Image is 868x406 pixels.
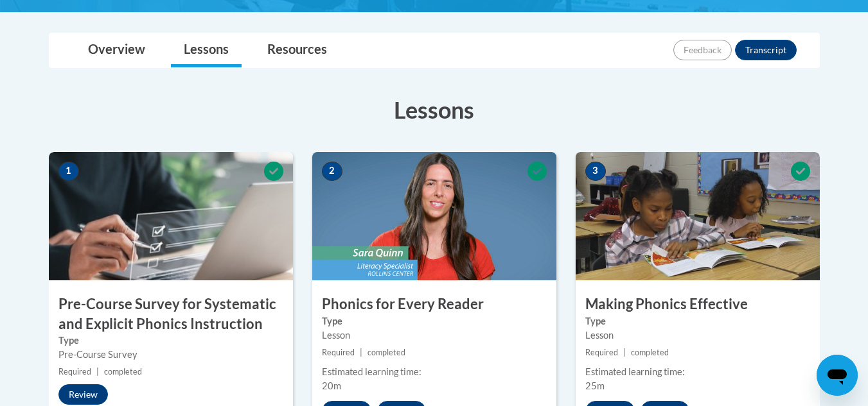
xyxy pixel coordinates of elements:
a: Resources [254,33,340,67]
span: 25m [585,380,605,391]
img: Course Image [576,152,820,280]
span: 1 [58,162,79,181]
span: Required [58,367,91,376]
span: completed [631,348,669,357]
div: Lesson [322,328,547,343]
label: Type [58,334,283,348]
button: Transcript [735,40,797,60]
span: completed [368,348,405,357]
div: Lesson [585,328,810,343]
span: | [623,348,626,357]
a: Overview [75,33,158,67]
h3: Making Phonics Effective [576,294,820,314]
span: 3 [585,162,606,181]
div: Pre-Course Survey [58,348,283,362]
h3: Phonics for Every Reader [312,294,556,314]
span: 2 [322,162,342,181]
img: Course Image [49,152,293,280]
span: Required [322,348,355,357]
button: Feedback [673,40,732,60]
span: completed [104,367,142,376]
button: Review [58,384,108,405]
label: Type [322,314,547,328]
iframe: Button to launch messaging window [817,355,858,396]
a: Lessons [171,33,242,67]
h3: Lessons [49,94,820,126]
label: Type [585,314,810,328]
span: | [360,348,362,357]
h3: Pre-Course Survey for Systematic and Explicit Phonics Instruction [49,294,293,334]
span: | [96,367,99,376]
div: Estimated learning time: [322,365,547,379]
span: Required [585,348,618,357]
img: Course Image [312,152,556,280]
div: Estimated learning time: [585,365,810,379]
span: 20m [322,380,341,391]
